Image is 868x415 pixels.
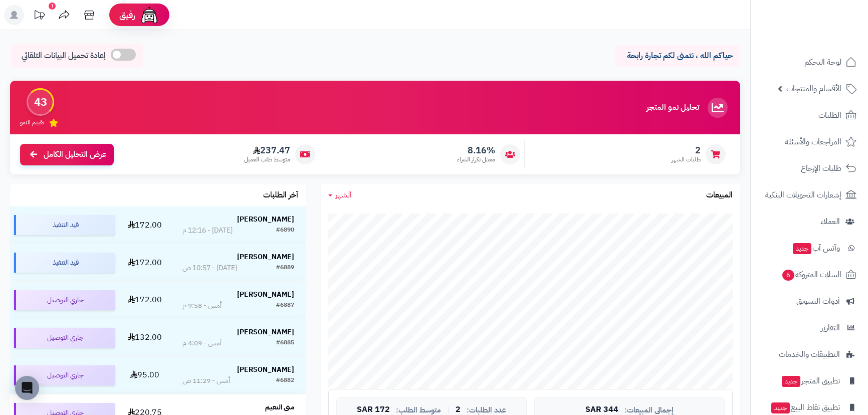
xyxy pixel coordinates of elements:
[622,50,733,62] p: حياكم الله ، نتمنى لكم تجارة رابحة
[263,191,298,200] h3: آخر الطلبات
[757,156,862,180] a: طلبات الإرجاع
[457,145,495,156] span: 8.16%
[328,189,352,201] a: الشهر
[672,145,701,156] span: 2
[335,189,352,201] span: الشهر
[785,135,841,149] span: المراجعات والأسئلة
[447,406,450,413] span: |
[782,376,800,387] span: جديد
[49,3,56,10] div: 1
[182,263,237,273] div: [DATE] - 10:57 ص
[818,108,841,122] span: الطلبات
[757,316,862,340] a: التقارير
[646,103,699,112] h3: تحليل نمو المتجر
[796,294,840,308] span: أدوات التسويق
[781,374,840,388] span: تطبيق المتجر
[456,405,461,414] span: 2
[757,103,862,127] a: الطلبات
[757,130,862,154] a: المراجعات والأسئلة
[237,252,294,262] strong: [PERSON_NAME]
[14,365,115,385] div: جاري التوصيل
[782,270,794,281] span: 6
[44,149,106,160] span: عرض التحليل الكامل
[244,155,290,164] span: متوسط طلب العميل
[757,236,862,260] a: وآتس آبجديد
[765,188,841,202] span: إشعارات التحويلات البنكية
[27,5,52,28] a: تحديثات المنصة
[182,301,222,311] div: أمس - 9:58 م
[119,206,171,244] td: 172.00
[757,369,862,393] a: تطبيق المتجرجديد
[820,215,840,229] span: العملاء
[276,263,294,273] div: #6889
[276,376,294,386] div: #6882
[14,215,115,235] div: قيد التنفيذ
[585,405,618,414] span: 344 SAR
[119,282,171,319] td: 172.00
[779,347,840,361] span: التطبيقات والخدمات
[357,405,390,414] span: 172 SAR
[793,243,811,254] span: جديد
[770,400,840,414] span: تطبيق نقاط البيع
[771,402,790,413] span: جديد
[182,226,233,236] div: [DATE] - 12:16 م
[396,406,441,414] span: متوسط الطلب:
[757,263,862,287] a: السلات المتروكة6
[182,376,230,386] div: أمس - 11:29 ص
[276,301,294,311] div: #6887
[706,191,733,200] h3: المبيعات
[119,357,171,394] td: 95.00
[22,50,106,62] span: إعادة تحميل البيانات التلقائي
[672,155,701,164] span: طلبات الشهر
[237,214,294,225] strong: [PERSON_NAME]
[139,5,159,25] img: ai-face.png
[781,268,841,282] span: السلات المتروكة
[182,338,222,348] div: أمس - 4:09 م
[757,289,862,313] a: أدوات التسويق
[119,319,171,356] td: 132.00
[244,145,290,156] span: 237.47
[119,9,135,21] span: رفيق
[237,289,294,300] strong: [PERSON_NAME]
[20,118,44,127] span: تقييم النمو
[14,328,115,348] div: جاري التوصيل
[801,161,841,175] span: طلبات الإرجاع
[20,144,114,165] a: عرض التحليل الكامل
[467,406,506,414] span: عدد الطلبات:
[15,376,39,400] div: Open Intercom Messenger
[800,28,858,49] img: logo-2.png
[786,82,841,96] span: الأقسام والمنتجات
[119,244,171,281] td: 172.00
[757,210,862,234] a: العملاء
[757,183,862,207] a: إشعارات التحويلات البنكية
[237,327,294,337] strong: [PERSON_NAME]
[757,342,862,366] a: التطبيقات والخدمات
[14,290,115,310] div: جاري التوصيل
[792,241,840,255] span: وآتس آب
[757,50,862,74] a: لوحة التحكم
[624,406,674,414] span: إجمالي المبيعات:
[457,155,495,164] span: معدل تكرار الشراء
[265,402,294,412] strong: منى النعيم
[14,253,115,273] div: قيد التنفيذ
[237,364,294,375] strong: [PERSON_NAME]
[276,226,294,236] div: #6890
[276,338,294,348] div: #6885
[821,321,840,335] span: التقارير
[804,55,841,69] span: لوحة التحكم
